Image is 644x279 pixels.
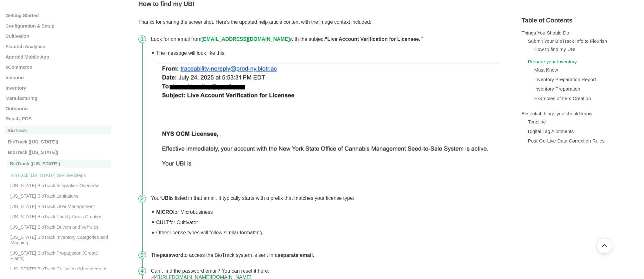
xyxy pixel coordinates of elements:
a: [US_STATE] BioTrack Drivers and Vehicles [5,224,111,230]
a: Submit Your BioTrack Info to Flourish [528,38,607,44]
a: Examples of Item Creation [534,96,591,101]
p: BioTrack ([US_STATE]) [7,139,111,144]
a: Essential things you should know [521,111,592,116]
a: Configuration & Setup [5,23,111,29]
p: BioTrack [US_STATE] Go-Live Steps [10,173,111,178]
a: Android Mobile App [5,54,111,60]
strong: separate email [277,252,313,258]
li: Look for an email from with the subject [149,31,506,190]
img: UBI Email [157,63,501,173]
a: Timeline [528,119,546,124]
a: BioTrack [US_STATE] Go-Live Steps [5,173,111,178]
p: [US_STATE] BioTrack Inventory Categories and Mapping [10,234,111,245]
a: BioTrack [5,126,111,134]
a: Inventory Preparation [534,86,580,92]
a: Outbound [5,106,111,111]
a: Post-Go-Live Data Correction Rules [528,138,604,143]
a: Retail / POS [5,116,111,121]
a: BioTrack ([US_STATE]) [5,139,111,144]
h5: How to find my UBI [138,0,506,8]
li: for Cultivator [154,217,503,227]
a: Inventory [5,85,111,91]
a: [US_STATE] BioTrack Propagation (Create Plants) [5,250,111,261]
p: [US_STATE] BioTrack Cultivation Management [10,266,111,271]
a: Inbound [5,75,111,80]
a: [US_STATE] BioTrack Limitations [5,193,111,199]
li: The to access the BioTrack system is sent in a . [149,247,506,263]
a: Inventory Preparation Report [534,77,596,82]
p: Thanks for sharing the screenshot. Here's the updated help article content with the image context... [138,18,506,26]
section: Table of Contents [521,6,639,269]
a: [US_STATE] BioTrack Facility Areas Creation [5,214,111,219]
a: Manufacturing [5,95,111,101]
a: Things You Should Do [521,30,569,35]
h5: Table of Contents [521,17,639,24]
p: [US_STATE] BioTrack Propagation (Create Plants) [10,250,111,261]
a: eCommerce [5,64,111,70]
p: BioTrack ([US_STATE]) [7,160,111,168]
p: [US_STATE] BioTrack Limitations [10,193,111,199]
a: [EMAIL_ADDRESS][DOMAIN_NAME] [201,36,290,42]
a: Getting Started [5,13,111,18]
li: Other license types will follow similar formatting. [154,227,503,238]
p: [US_STATE] BioTrack Facility Areas Creation [10,214,111,219]
a: Must Know [534,67,558,73]
a: Flourish Analytics [5,44,111,49]
a: Prepare your Inventory [528,59,577,64]
strong: “Live Account Verification for Licensee.” [325,36,423,42]
strong: password [160,252,183,258]
a: BioTrack ([US_STATE]) [5,149,111,155]
li: for Microbusiness [154,206,503,217]
a: BioTrack ([US_STATE]) [5,160,111,168]
p: [US_STATE] BioTrack Integration Overview [10,183,111,188]
strong: MICRO [156,209,173,215]
li: The message will look like this: [154,48,503,181]
strong: UBI [161,195,170,201]
a: [US_STATE] BioTrack Inventory Categories and Mapping [5,234,111,245]
p: [US_STATE] BioTrack Drivers and Vehicles [10,224,111,230]
a: [US_STATE] BioTrack Integration Overview [5,183,111,188]
a: [US_STATE] BioTrack Cultivation Management [5,266,111,271]
p: BioTrack ([US_STATE]) [7,149,111,155]
button: Go back to top of document [596,238,612,254]
p: [US_STATE] BioTrack User Management [10,204,111,209]
a: Digital Tag Allotments [528,129,574,134]
a: How to find my UBI [534,47,575,52]
a: Cultivation [5,33,111,39]
li: Your is listed in that email. It typically starts with a prefix that matches your license type: [149,190,506,247]
a: [US_STATE] BioTrack User Management [5,204,111,209]
strong: CULT [156,220,169,225]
